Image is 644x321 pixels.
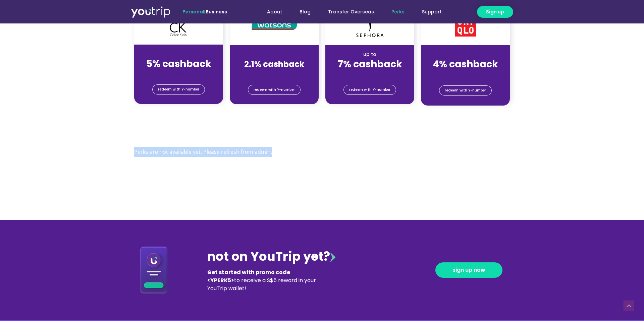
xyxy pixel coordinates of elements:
div: Perks are not available yet. Please refresh from admin. [134,147,510,157]
span: redeem with Y-number [445,86,486,95]
b: Get started with promo code <YPERK5> [207,268,290,284]
a: Sign up [477,6,513,18]
span: redeem with Y-number [158,85,199,94]
a: Business [206,8,227,15]
div: (for stays only) [426,70,504,77]
div: (for stays only) [140,70,218,77]
strong: 7% cashback [338,58,402,71]
a: Transfer Overseas [319,6,383,18]
span: sign up now [452,267,485,273]
a: redeem with Y-number [439,85,492,95]
a: redeem with Y-number [152,84,205,94]
strong: 4% cashback [433,58,498,71]
div: (for stays only) [331,70,409,77]
div: up to [426,51,504,58]
div: up to [331,51,409,58]
div: (for stays only) [235,70,313,77]
div: not on YouTrip yet? [207,247,335,266]
span: redeem with Y-number [349,85,390,94]
span: redeem with Y-number [254,85,295,94]
a: Perks [383,6,413,18]
a: Blog [291,6,319,18]
span: Personal [182,8,204,15]
a: Support [413,6,450,18]
strong: 5% cashback [146,57,211,70]
a: redeem with Y-number [248,85,301,95]
a: sign up now [435,262,502,278]
a: redeem with Y-number [343,85,396,95]
div: up to [140,51,218,58]
div: to receive a S$5 reward in your YouTrip wallet! [207,268,321,293]
span: | [182,8,227,15]
img: Download App [140,246,168,294]
a: About [258,6,291,18]
strong: 2.1% cashback [244,59,304,70]
span: Sign up [486,8,504,15]
div: up to [235,51,313,58]
nav: Menu [245,6,450,18]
